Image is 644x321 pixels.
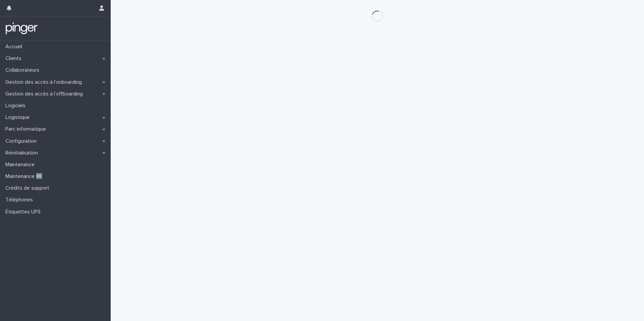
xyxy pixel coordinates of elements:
p: Maintenance [3,162,40,168]
p: Gestion des accès à l’offboarding [3,91,88,97]
p: Gestion des accès à l’onboarding [3,79,87,85]
p: Collaborateurs [3,67,45,73]
p: Étiquettes UPS [3,209,46,215]
p: Configuration [3,138,42,144]
img: mTgBEunGTSyRkCgitkcU [5,22,38,35]
p: Crédits de support [3,185,55,191]
p: Clients [3,55,27,62]
p: Téléphones [3,197,38,203]
p: Parc informatique [3,126,51,132]
p: Réinitialisation [3,150,43,156]
p: Logistique [3,114,35,121]
p: Maintenance 🆕 [3,173,48,180]
p: Logiciels [3,103,31,109]
p: Accueil [3,44,28,50]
